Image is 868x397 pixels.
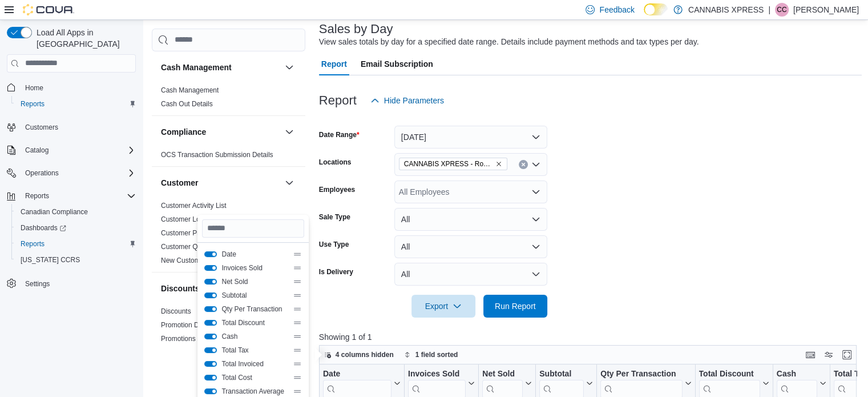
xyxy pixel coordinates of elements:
input: Dark Mode [644,3,668,15]
span: Catalog [21,143,136,157]
span: Email Subscription [361,53,433,75]
span: Discounts [161,307,191,316]
div: Drag handle [293,373,302,382]
a: New Customers [161,256,209,264]
span: Load All Apps in [GEOGRAPHIC_DATA] [32,27,136,50]
button: Customers [2,119,140,135]
button: [US_STATE] CCRS [11,252,140,268]
button: Canadian Compliance [11,204,140,220]
h3: Report [319,94,357,107]
p: [PERSON_NAME] [793,3,859,17]
button: 4 columns hidden [320,348,398,362]
span: Dark Mode [644,15,644,16]
a: Canadian Compliance [16,205,92,219]
a: Dashboards [11,220,140,236]
button: Reports [11,96,140,112]
button: Open list of options [531,187,540,197]
button: Transaction Average [204,388,217,394]
button: Net Sold [204,279,217,284]
span: Promotion Details [161,320,215,330]
button: Reports [11,236,140,252]
div: Date [323,368,391,379]
button: Invoices Sold [204,265,217,271]
div: Invoices Sold [408,368,466,379]
button: 1 field sorted [399,348,463,362]
a: Customers [21,121,63,134]
button: Customer [161,177,280,189]
span: Export [418,295,469,318]
button: Reports [21,189,54,203]
span: Reports [16,97,136,111]
p: | [768,3,770,17]
button: Reports [2,188,140,204]
span: Reports [21,239,45,248]
div: Cash Management [152,83,305,115]
label: Sale Type [319,212,350,222]
span: Home [21,81,136,95]
div: Compliance [152,148,305,166]
label: Is Delivery [319,267,353,276]
div: Carole Caissie [775,3,789,17]
button: Total Invoiced [204,361,217,367]
a: Promotion Details [161,321,215,329]
button: Cash [204,334,217,339]
span: Customer Purchase History [161,228,245,238]
span: Customers [21,120,136,134]
span: Promotions [161,334,196,343]
button: Total Cost [204,375,217,380]
button: All [394,235,547,258]
p: CANNABIS XPRESS [688,3,764,17]
span: CANNABIS XPRESS - Rogersville - (Rue Principale) [404,158,493,170]
span: Date [221,250,288,259]
span: Customer Loyalty Points [161,215,235,224]
button: Compliance [161,126,280,138]
div: Drag handle [293,304,302,314]
button: Settings [2,275,140,291]
div: Drag handle [293,277,302,286]
button: Subtotal [204,292,217,298]
button: Catalog [2,142,140,158]
span: Run Report [495,300,536,312]
a: Dashboards [16,221,71,235]
button: Keyboard shortcuts [804,348,817,362]
span: Canadian Compliance [16,205,136,219]
div: Drag handle [293,346,302,355]
span: Hide Parameters [384,95,444,106]
button: Compliance [282,125,296,139]
span: [US_STATE] CCRS [21,255,80,264]
span: Subtotal [221,291,288,300]
nav: Complex example [7,75,136,322]
button: Date [204,251,217,257]
h3: Cash Management [161,62,232,73]
button: All [394,208,547,231]
a: Cash Management [161,86,219,94]
span: Operations [21,166,136,180]
div: Net Sold [482,368,523,379]
div: Drag handle [293,291,302,300]
label: Use Type [319,240,349,249]
span: New Customers [161,256,209,265]
div: Drag handle [293,318,302,327]
div: Total Discount [699,368,760,379]
span: Total Tax [221,346,288,355]
span: Home [25,83,43,93]
h3: Customer [161,177,198,189]
span: Net Sold [221,277,288,286]
span: Total Invoiced [221,359,288,368]
span: Transaction Average [221,387,288,396]
span: Operations [25,169,59,178]
span: 1 field sorted [415,350,458,359]
span: Qty Per Transaction [221,304,288,314]
button: Open list of options [531,160,540,169]
div: View sales totals by day for a specified date range. Details include payment methods and tax type... [319,36,699,48]
button: Operations [2,165,140,181]
button: Discounts & Promotions [161,283,280,294]
div: Customer [152,199,305,272]
a: Reports [16,237,49,251]
span: Reports [21,99,45,109]
button: Remove CANNABIS XPRESS - Rogersville - (Rue Principale) from selection in this group [495,161,502,167]
button: Export [411,295,475,318]
a: Customer Queue [161,243,213,251]
div: Qty Per Transaction [600,368,682,379]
